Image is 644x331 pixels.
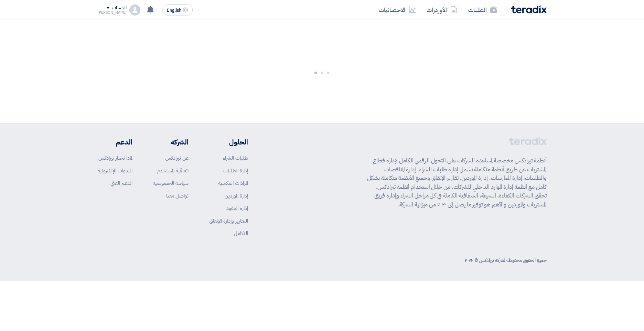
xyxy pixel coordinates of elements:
[98,11,127,14] div: [PERSON_NAME]
[367,156,547,209] p: أنظمة تيرادكس مخصصة لمساعدة الشركات على التحول الرقمي الكامل لإدارة قطاع المشتريات عن طريق أنظمة ...
[112,5,127,11] div: الحساب
[153,179,189,187] a: سياسة الخصوصية
[223,167,248,174] a: إدارة الطلبات
[225,192,248,200] a: إدارة الموردين
[98,167,132,174] a: الندوات الإلكترونية
[226,204,248,212] a: إدارة العقود
[98,154,132,162] a: لماذا تختار تيرادكس
[162,4,193,15] button: English
[234,229,248,237] a: التكامل
[218,179,248,187] a: المزادات العكسية
[463,2,503,18] a: الطلبات
[98,137,132,147] li: الدعم
[167,8,181,13] span: English
[421,2,463,18] a: الأوردرات
[223,154,248,162] a: طلبات الشراء
[129,4,140,15] img: profile_test.png
[165,154,189,162] a: عن تيرادكس
[209,137,248,147] li: الحلول
[511,6,547,13] img: Teradix logo
[110,179,132,187] a: الدعم الفني
[209,217,248,225] a: التقارير وإدارة الإنفاق
[153,137,189,147] li: الشركة
[465,257,546,264] div: جميع الحقوق محفوظة لشركة تيرادكس © ٢٠٢٢
[157,167,189,174] a: اتفاقية المستخدم
[166,192,189,200] a: تواصل معنا
[373,2,421,18] a: الاحصائيات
